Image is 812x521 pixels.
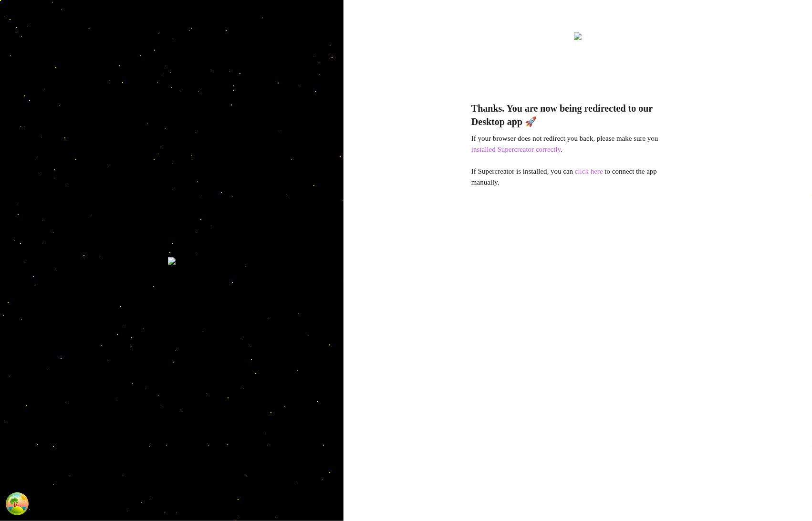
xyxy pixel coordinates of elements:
a: click here [575,167,603,175]
img: login-background.png [168,257,176,265]
a: installed Supercreator correctly [471,146,561,153]
button: Open Tanstack query devtools [8,494,27,513]
h4: Thanks. You are now being redirected to our Desktop app 🚀 [471,102,684,128]
span: If your browser does not redirect you back, please make sure you . [471,135,658,154]
img: logo.svg [574,32,582,40]
span: If Supercreator is installed, you can to connect the app manually. [471,167,657,187]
